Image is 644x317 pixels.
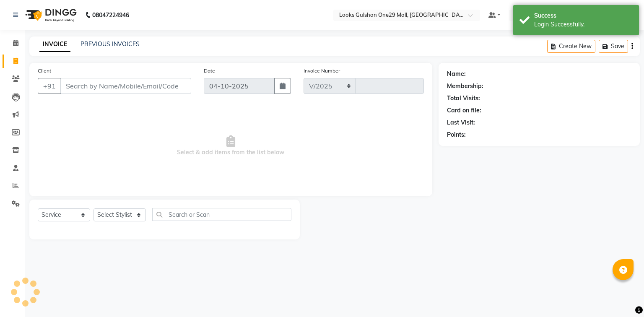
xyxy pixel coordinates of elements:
[21,3,79,27] img: logo
[447,94,480,103] div: Total Visits:
[447,82,483,91] div: Membership:
[80,40,140,48] a: PREVIOUS INVOICES
[447,118,475,127] div: Last Visit:
[38,67,51,75] label: Client
[204,67,215,75] label: Date
[92,3,129,27] b: 08047224946
[534,11,633,20] div: Success
[38,78,61,94] button: +91
[447,130,466,139] div: Points:
[447,70,466,78] div: Name:
[547,40,595,53] button: Create New
[447,106,481,115] div: Card on file:
[534,20,633,29] div: Login Successfully.
[599,40,628,53] button: Save
[152,208,291,221] input: Search or Scan
[60,78,191,94] input: Search by Name/Mobile/Email/Code
[304,67,340,75] label: Invoice Number
[38,104,424,188] span: Select & add items from the list below
[39,37,70,52] a: INVOICE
